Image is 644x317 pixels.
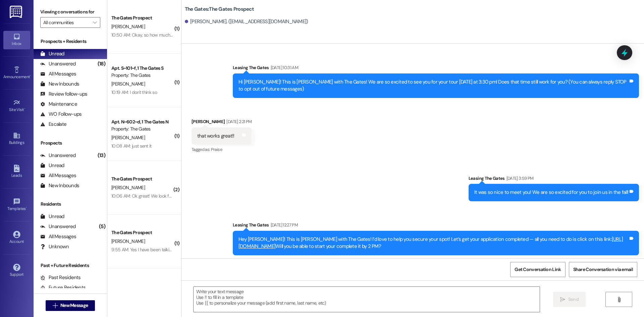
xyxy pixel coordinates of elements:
[40,81,79,88] div: New Inbounds
[192,118,252,127] div: [PERSON_NAME]
[40,274,81,281] div: Past Residents
[111,229,173,236] div: The Gates Prospect
[34,140,107,147] div: Prospects
[3,31,30,49] a: Inbox
[238,236,623,250] a: [URL][DOMAIN_NAME]
[46,300,95,311] button: New Message
[111,184,145,191] span: [PERSON_NAME]
[568,296,579,303] span: Send
[24,106,25,111] span: •
[93,20,97,25] i: 
[252,257,263,263] span: Lease ,
[185,18,308,25] div: [PERSON_NAME]. ([EMAIL_ADDRESS][DOMAIN_NAME])
[111,72,173,79] div: Property: The Gates
[185,6,254,13] b: The Gates: The Gates Prospect
[10,6,23,18] img: ResiDesk Logo
[263,257,294,263] span: Safety & security ,
[40,60,76,67] div: Unanswered
[40,152,76,159] div: Unanswered
[40,162,64,169] div: Unread
[26,205,27,210] span: •
[111,193,280,199] div: 10:06 AM: Ok great! We look forward to hearing from you when everything is complete!
[34,38,107,45] div: Prospects + Residents
[553,292,586,307] button: Send
[111,14,173,21] div: The Gates Prospect
[30,73,31,78] span: •
[111,89,157,95] div: 10:19 AM: I don't think so
[233,255,639,265] div: Tagged as:
[111,32,215,38] div: 10:50 AM: Okay, so how much if I just paid by month?
[111,118,173,125] div: Apt. N~602~d, 1 The Gates N
[40,182,79,189] div: New Inbounds
[3,163,30,181] a: Leads
[560,297,565,302] i: 
[233,221,639,231] div: Leasing The Gates
[569,262,637,277] button: Share Conversation via email
[469,175,639,184] div: Leasing The Gates
[40,172,76,179] div: All Messages
[3,229,30,247] a: Account
[111,65,173,72] div: Apt. S~101~f, 1 The Gates S
[111,81,145,87] span: [PERSON_NAME]
[510,262,565,277] button: Get Conversation Link
[474,189,628,196] div: It was so nice to meet you! We are so excited for you to join us in the fall!
[40,284,86,291] div: Future Residents
[40,121,66,128] div: Escalate
[3,130,30,148] a: Buildings
[573,266,633,273] span: Share Conversation via email
[3,196,30,214] a: Templates •
[225,118,252,125] div: [DATE] 2:21 PM
[111,143,152,149] div: 10:08 AM: just sent it
[40,213,64,220] div: Unread
[40,101,77,108] div: Maintenance
[34,201,107,208] div: Residents
[43,17,90,28] input: All communities
[294,257,322,263] span: Documentation
[40,233,76,240] div: All Messages
[211,147,222,152] span: Praise
[3,97,30,115] a: Site Visit •
[40,91,87,98] div: Review follow-ups
[269,221,298,228] div: [DATE] 12:27 PM
[111,135,145,141] span: [PERSON_NAME]
[40,50,64,57] div: Unread
[238,236,628,250] div: Hey [PERSON_NAME]! This is [PERSON_NAME] with The Gates! I’d love to help you secure your spot! L...
[96,150,107,161] div: (13)
[616,297,622,302] i: 
[40,223,76,230] div: Unanswered
[111,175,173,182] div: The Gates Prospect
[233,64,639,73] div: Leasing The Gates
[197,133,234,140] div: that works great!!
[192,145,252,154] div: Tagged as:
[40,111,82,118] div: WO Follow-ups
[111,238,145,244] span: [PERSON_NAME]
[111,23,145,30] span: [PERSON_NAME]
[53,303,58,308] i: 
[238,78,628,93] div: Hi [PERSON_NAME]! This is [PERSON_NAME] with The Gates! We are so excited to see you for your tou...
[34,262,107,269] div: Past + Future Residents
[60,302,88,309] span: New Message
[515,266,561,273] span: Get Conversation Link
[40,70,76,77] div: All Messages
[505,175,534,182] div: [DATE] 3:59 PM
[97,221,107,232] div: (5)
[111,247,557,253] div: 9:55 AM: Yes I have been talking with someone who is selling their lease and she told me to fill ...
[40,243,69,250] div: Unknown
[3,262,30,280] a: Support
[40,7,100,17] label: Viewing conversations for
[96,59,107,69] div: (18)
[111,125,173,133] div: Property: The Gates
[269,64,298,71] div: [DATE] 10:31 AM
